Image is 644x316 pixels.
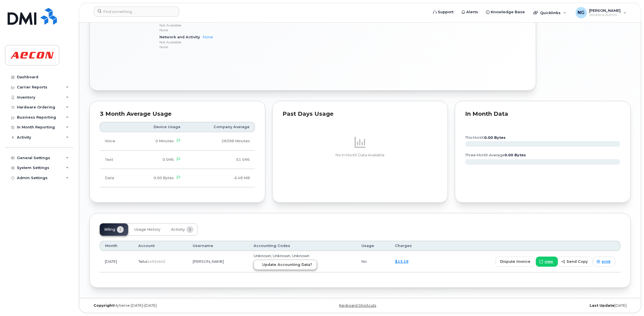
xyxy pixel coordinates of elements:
[134,227,160,232] span: Usage History
[254,260,317,270] button: Update Accounting Data?
[159,35,203,39] span: Network and Activity
[100,241,133,251] th: Month
[248,241,356,251] th: Accounting Codes
[100,151,130,169] td: Text
[465,153,526,157] text: three month average
[203,35,213,39] a: None
[593,257,615,267] a: print
[283,111,438,117] div: Past Days Usage
[466,9,478,15] span: Alerts
[482,6,529,18] a: Knowledge Base
[159,44,334,49] p: None
[130,122,186,132] th: Device Usage
[186,151,255,169] td: 51 SMS
[94,303,114,308] strong: Copyright
[339,303,376,308] a: Keyboard Shortcuts
[188,251,248,272] td: [PERSON_NAME]
[138,259,147,264] span: Telus
[505,153,526,157] tspan: 0.00 Bytes
[429,6,458,18] a: Support
[450,303,631,308] div: [DATE]
[500,259,530,264] span: dispute invoice
[395,259,408,264] a: $13.19
[495,257,535,267] button: dispute invoice
[356,241,390,251] th: Usage
[438,9,454,15] span: Support
[491,9,525,15] span: Knowledge Base
[602,259,610,264] span: print
[188,241,248,251] th: Username
[186,132,255,150] td: 28398 Minutes
[186,122,255,132] th: Company Average
[484,135,506,140] tspan: 0.00 Bytes
[567,259,588,264] span: send copy
[156,139,174,143] span: 0 Minutes
[89,303,270,308] div: MyServe [DATE]–[DATE]
[262,262,312,267] span: Update Accounting Data?
[154,176,174,180] span: 0.00 Bytes
[390,241,430,251] th: Charges
[163,157,174,162] span: 0 SMS
[94,6,179,17] input: Find something...
[100,111,255,117] div: 3 Month Average Usage
[171,227,185,232] span: Activity
[186,169,255,187] td: 6.48 MB
[458,6,482,18] a: Alerts
[589,13,621,17] span: Wireless Admin
[159,40,334,44] p: Not Available
[572,7,630,18] div: Nicole Guida
[356,251,390,272] td: No
[558,257,592,267] button: send copy
[159,23,334,28] p: Not Available
[100,251,133,272] td: [DATE]
[100,169,130,187] td: Data
[186,226,193,233] span: 2
[529,7,570,18] div: Quicklinks
[590,303,614,308] strong: Last Update
[465,135,506,140] text: this month
[536,257,558,267] a: view
[133,241,188,251] th: Account
[465,111,620,117] div: In Month Data
[147,259,165,264] span: 14554645
[578,9,585,16] span: NG
[540,10,561,15] span: Quicklinks
[589,8,621,13] span: [PERSON_NAME]
[254,253,309,258] span: Unknown, Unknown, Unknown
[283,153,438,158] p: No In Month Data Available
[159,28,334,32] p: None
[545,259,553,264] span: view
[100,132,130,150] td: Voice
